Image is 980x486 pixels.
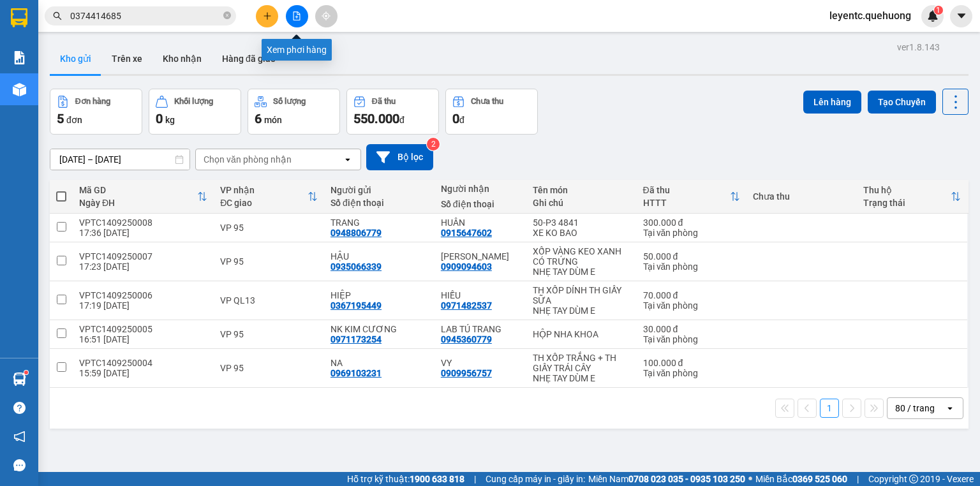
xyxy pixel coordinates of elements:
button: plus [256,5,278,27]
div: Thu hộ [863,185,951,195]
div: VPTC1409250007 [79,251,207,261]
button: aim [315,5,338,27]
button: Khối lượng0kg [149,89,241,135]
div: HTTT [643,198,731,208]
span: 1 [936,6,940,15]
div: 16:51 [DATE] [79,334,207,344]
div: Mã GD [79,185,197,195]
div: NHẸ TAY DÙM E [533,373,630,383]
span: đ [399,115,405,125]
div: VPTC1409250008 [79,217,207,228]
div: NA [330,358,428,368]
span: | [474,472,476,486]
button: Đơn hàng5đơn [50,89,142,135]
span: Miền Nam [588,472,745,486]
div: Ghi chú [533,198,630,208]
div: 0909956757 [441,368,492,378]
div: Số điện thoại [330,198,428,208]
div: Tên món [533,185,630,195]
sup: 1 [24,371,28,374]
button: file-add [286,5,308,27]
div: NK KIM CƯƠNG [330,324,428,334]
div: Đã thu [372,97,396,106]
div: VP 95 [220,329,318,339]
div: Đã thu [643,185,731,195]
input: Tìm tên, số ĐT hoặc mã đơn [70,9,221,23]
div: Xem phơi hàng [262,39,332,61]
span: question-circle [13,402,26,414]
span: đơn [66,115,82,125]
div: 0935066339 [330,261,382,272]
div: HIỆP [330,290,428,300]
div: VP 95 [220,363,318,373]
div: Tại văn phòng [643,368,741,378]
div: 0909094603 [441,261,492,272]
div: VPTC1409250004 [79,358,207,368]
span: | [857,472,859,486]
span: Miền Bắc [755,472,847,486]
button: Bộ lọc [366,144,433,170]
div: Đơn hàng [75,97,110,106]
div: XỐP VÀNG KEO XANH CÓ TRỨNG [533,246,630,267]
img: warehouse-icon [13,372,26,386]
div: 0367195449 [330,300,382,311]
div: Ngày ĐH [79,198,197,208]
span: ⚪️ [748,476,752,482]
div: Người nhận [441,184,520,194]
div: 0915647602 [441,228,492,238]
strong: 0369 525 060 [792,474,847,484]
button: Trên xe [101,43,152,74]
div: Chọn văn phòng nhận [204,153,292,166]
th: Toggle SortBy [214,180,324,214]
div: ĐC giao [220,198,308,208]
span: caret-down [956,10,967,22]
div: VY [441,358,520,368]
button: Lên hàng [803,91,861,114]
div: NHẸ TAY DÙM E [533,306,630,316]
input: Select a date range. [50,149,189,170]
span: 550.000 [353,111,399,126]
div: ver 1.8.143 [897,40,940,54]
span: close-circle [223,10,231,22]
th: Toggle SortBy [637,180,747,214]
button: caret-down [950,5,972,27]
div: Người gửi [330,185,428,195]
span: message [13,459,26,471]
img: solution-icon [13,51,26,64]
img: logo-vxr [11,8,27,27]
div: 0969103231 [330,368,382,378]
div: 0971482537 [441,300,492,311]
div: 15:59 [DATE] [79,368,207,378]
span: notification [13,431,26,443]
span: 6 [255,111,262,126]
button: Đã thu550.000đ [346,89,439,135]
button: Kho gửi [50,43,101,74]
div: TRANG [330,217,428,228]
div: 0945360779 [441,334,492,344]
span: 0 [156,111,163,126]
div: NHẸ TAY DÙM E [533,267,630,277]
div: 17:36 [DATE] [79,228,207,238]
button: 1 [820,399,839,418]
div: VP QL13 [220,295,318,306]
div: Tại văn phòng [643,261,741,272]
div: Tại văn phòng [643,334,741,344]
div: 70.000 đ [643,290,741,300]
th: Toggle SortBy [73,180,214,214]
div: HẬU [330,251,428,261]
div: Trạng thái [863,198,951,208]
b: An Anh Limousine [16,82,70,142]
span: kg [165,115,175,125]
div: HIẾU [441,290,520,300]
div: LAB TÚ TRANG [441,324,520,334]
div: VPTC1409250006 [79,290,207,300]
th: Toggle SortBy [857,180,967,214]
span: aim [322,11,330,20]
div: 17:19 [DATE] [79,300,207,311]
div: 50.000 đ [643,251,741,261]
button: Số lượng6món [248,89,340,135]
button: Kho nhận [152,43,212,74]
span: leyentc.quehuong [819,8,921,24]
img: icon-new-feature [927,10,939,22]
span: search [53,11,62,20]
